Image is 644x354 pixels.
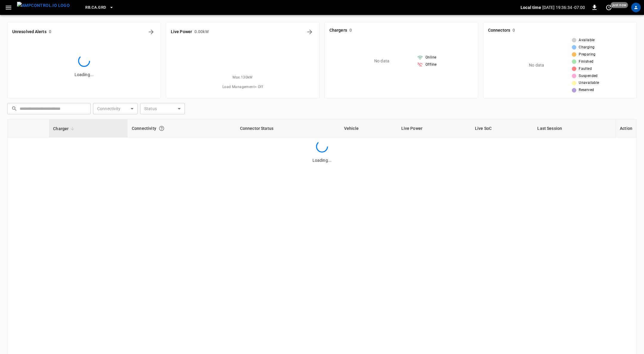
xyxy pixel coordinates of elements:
p: No data [529,62,544,68]
th: Live SoC [471,119,533,138]
span: Charging [579,44,595,50]
span: Suspended [579,73,598,79]
span: Offline [425,62,437,68]
th: Vehicle [340,119,397,138]
span: Reserved [579,87,594,93]
span: just now [611,2,628,8]
h6: Chargers [329,27,347,34]
button: RB.CA.GRD [83,2,116,13]
span: Available [579,37,595,43]
p: Local time [521,4,541,10]
th: Last Session [533,119,615,138]
h6: Live Power [171,29,192,35]
span: Online [425,55,436,61]
button: Energy Overview [305,27,315,37]
p: [DATE] 19:36:34 -07:00 [542,4,585,10]
span: Max. 130 kW [233,75,253,81]
div: Connectivity [132,123,232,134]
h6: 0.00 kW [194,29,209,35]
th: Action [615,119,637,138]
h6: Connectors [488,27,510,34]
h6: 0 [49,29,51,35]
button: All Alerts [146,27,156,37]
p: No data [374,58,389,64]
span: Faulted [579,66,592,72]
span: Unavailable [579,80,599,86]
th: Connector Status [236,119,340,138]
span: RB.CA.GRD [85,4,106,11]
span: Charger [53,125,76,132]
h6: 0 [349,27,352,34]
th: Live Power [397,119,471,138]
h6: 0 [513,27,515,34]
img: ampcontrol.io logo [17,2,70,9]
span: Preparing [579,52,596,58]
div: profile-icon [631,3,641,12]
button: set refresh interval [604,3,614,12]
button: Connection between the charger and our software. [156,123,167,134]
h6: Unresolved Alerts [12,29,47,35]
span: Loading... [75,72,94,77]
span: Finished [579,59,593,65]
span: Load Management = Off [222,84,263,90]
span: Loading... [312,158,332,163]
